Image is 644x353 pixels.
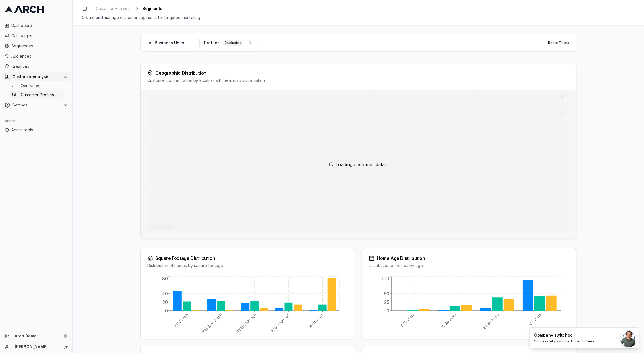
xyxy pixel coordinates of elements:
tspan: 100 [382,276,389,281]
span: All Business Units [149,40,184,46]
tspan: 30+ years [527,312,542,327]
button: Arch Demo [2,331,70,341]
a: Audiences [2,52,70,61]
div: 3 selected [223,40,243,46]
span: Creatives [11,64,68,69]
a: Dashboard [2,21,70,30]
div: Create and manage customer segments for targeted marketing [82,15,635,20]
tspan: 20 [162,300,168,305]
button: Reset Filters [545,38,573,47]
button: Customer Analysis [2,72,70,81]
div: Geographic Distribution [147,70,569,76]
a: Campaigns [2,31,70,40]
div: Distribution of homes by square footage [147,263,348,268]
span: Settings [12,102,61,108]
a: Customer Analysis [93,5,132,12]
div: Company switched [534,332,595,338]
div: Square Footage Distribution [147,255,348,261]
tspan: [DATE]-[DATE] sqft [197,312,223,338]
span: Arch Demo [15,333,61,339]
tspan: 2500-3000 sqft [269,312,291,334]
tspan: 3000+ sqft [308,312,325,329]
span: Loading customer data... [336,161,388,168]
a: Sequences [2,41,70,51]
tspan: 20-30 years [482,312,499,330]
span: Campaigns [11,33,68,39]
span: Customer Analysis [96,6,130,11]
tspan: 40 [162,291,168,296]
div: Distribution of homes by age [369,263,569,268]
a: Open chat [620,330,637,347]
span: Admin tools [11,127,68,133]
button: All Business Units [144,38,197,48]
button: Settings [2,101,70,110]
a: Creatives [2,62,70,71]
tspan: 0 [386,308,389,314]
tspan: 50 [384,291,389,296]
a: Overview [9,82,63,90]
span: Audiences [11,53,68,59]
a: [PERSON_NAME] [15,344,57,350]
tspan: 0 [165,308,168,314]
tspan: 10-20 years [440,312,457,329]
a: Admin tools [2,126,70,135]
tspan: [DATE]-2500 sqft [233,312,257,336]
tspan: 80 [162,276,168,281]
button: Log out [62,343,70,351]
tspan: 25 [384,300,389,305]
div: Successfully switched to Arch Demo [534,339,595,344]
span: Segments [142,6,162,11]
div: Admin [2,116,70,126]
span: Overview [21,83,39,89]
span: Customer Analysis [12,74,61,80]
div: Profiles: [204,40,243,46]
tspan: <1500 sqft [173,312,189,328]
div: Customer concentration by location with heat map visualization [147,78,569,83]
nav: breadcrumb [93,5,162,12]
div: Home Age Distribution [369,255,569,261]
span: Dashboard [11,23,68,28]
span: Customer Profiles [21,92,54,98]
span: Sequences [11,43,68,49]
a: Customer Profiles [9,91,63,99]
tspan: 5-10 years [400,312,415,327]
